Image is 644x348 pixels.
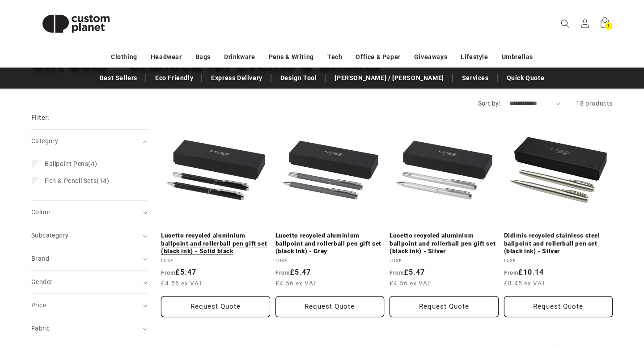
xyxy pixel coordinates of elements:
a: [PERSON_NAME] / [PERSON_NAME] [330,70,448,86]
summary: Search [555,14,575,34]
button: Request Quote [161,296,270,317]
a: Lucetto recycled aluminium ballpoint and rollerball pen gift set (black ink) - Grey [275,232,385,255]
a: Tech [327,49,342,65]
span: Price [31,301,46,309]
iframe: Chat Widget [599,305,644,348]
span: Colour [31,208,51,216]
span: Ballpoint Pens [45,160,88,167]
a: Drinkware [224,49,255,65]
span: 1 [607,22,610,30]
a: Express Delivery [207,70,267,86]
summary: Category (0 selected) [31,130,148,153]
summary: Fabric (0 selected) [31,317,148,340]
span: Category [31,137,58,144]
span: (14) [45,177,110,185]
span: (4) [45,160,97,168]
span: Subcategory [31,232,68,239]
a: Design Tool [276,70,322,86]
span: Brand [31,255,49,262]
summary: Price [31,294,148,317]
summary: Brand (0 selected) [31,247,148,270]
a: Giveaways [414,49,447,65]
summary: Subcategory (0 selected) [31,224,148,247]
summary: Colour (0 selected) [31,201,148,224]
label: Sort by: [478,100,500,107]
a: Umbrellas [502,49,533,65]
span: Pen & Pencil Sets [45,177,97,184]
a: Lucetto recycled aluminium ballpoint and rollerball pen gift set (black ink) - Silver [390,232,499,255]
span: Fabric [31,325,50,332]
h2: Filter: [31,113,50,123]
button: Request Quote [390,296,499,317]
a: Headwear [151,49,182,65]
a: Services [458,70,493,86]
a: Office & Paper [356,49,400,65]
a: Bags [195,49,211,65]
a: Best Sellers [95,70,142,86]
a: Pens & Writing [269,49,314,65]
a: Quick Quote [502,70,549,86]
summary: Gender (0 selected) [31,271,148,293]
a: Eco Friendly [151,70,198,86]
a: Lifestyle [461,49,488,65]
button: Request Quote [275,296,385,317]
a: Didimis recycled stainless steel ballpoint and rollerball pen set (black ink) - Silver [504,232,613,255]
img: Custom Planet [31,4,121,44]
a: Clothing [111,49,137,65]
span: 18 products [576,100,613,107]
button: Request Quote [504,296,613,317]
span: Gender [31,278,52,285]
a: Lucetto recycled aluminium ballpoint and rollerball pen gift set (black ink) - Solid black [161,232,270,255]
